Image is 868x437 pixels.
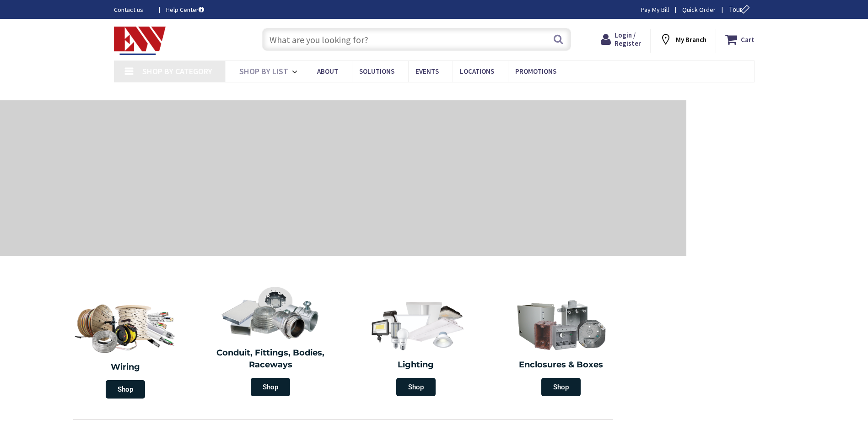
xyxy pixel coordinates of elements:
span: About [317,67,338,76]
a: Conduit, Fittings, Bodies, Raceways Shop [200,281,341,401]
span: Locations [460,67,494,76]
strong: My Branch [676,35,706,44]
a: Enclosures & Boxes Shop [491,293,632,401]
span: Promotions [515,67,556,76]
h2: Conduit, Fittings, Bodies, Raceways [205,347,337,371]
span: Shop By List [239,66,288,76]
div: My Branch [659,31,706,48]
span: Login / Register [615,31,641,48]
a: Quick Order [682,5,716,14]
span: Tour [729,5,752,14]
span: Shop By Category [142,66,212,76]
a: Contact us [114,5,151,14]
span: Solutions [359,67,394,76]
h2: Lighting [350,359,482,371]
img: Electrical Wholesalers, Inc. [114,27,166,55]
a: Wiring Shop [53,293,198,403]
a: Lighting Shop [345,293,486,401]
h2: Wiring [57,361,194,373]
h2: Enclosures & Boxes [496,359,627,371]
span: Shop [106,380,145,399]
strong: Cart [741,31,755,48]
span: Shop [541,378,581,396]
span: Events [415,67,439,76]
a: Cart [725,31,755,48]
span: Shop [251,378,290,396]
input: What are you looking for? [262,28,571,51]
a: Help Center [166,5,204,14]
a: Login / Register [601,31,641,48]
a: Pay My Bill [641,5,669,14]
span: Shop [396,378,436,396]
